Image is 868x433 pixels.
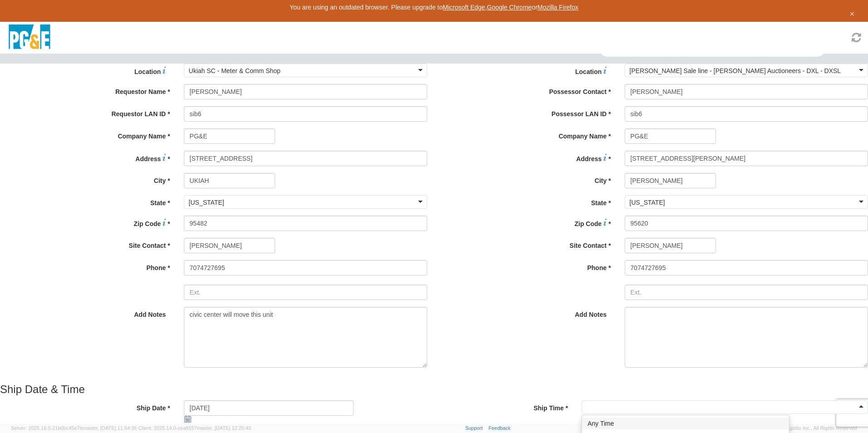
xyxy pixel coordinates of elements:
span: Add Notes [134,311,166,318]
span: Server: 2025.16.0-21b0bc45e7b [11,425,137,431]
span: State [591,199,607,207]
span: Ship Time [533,404,564,412]
div: Any Time [582,418,789,429]
span: Add Notes [575,311,607,318]
img: pge-logo-06675f144f4cfa6a6814.png [7,25,52,51]
a: Support [465,425,483,431]
span: City [595,177,607,184]
a: Mozilla Firefox [538,4,578,11]
span: master, [DATE] 11:54:36 [83,425,137,431]
span: Zip Code [133,220,161,227]
span: Possessor Contact [549,88,607,95]
span: Client: 2025.14.0-cea8157 [138,425,252,431]
span: Possessor LAN ID [552,110,607,118]
span: master, [DATE] 12:25:43 [197,425,252,431]
a: Microsoft Edge [443,4,485,11]
span: Phone [146,264,166,271]
div: [US_STATE] [189,198,224,207]
input: Ext. [184,285,427,300]
span: Zip Code [574,220,602,227]
span: Ship Date [137,404,166,412]
span: Address [576,155,602,162]
span: Site Contact [129,242,166,249]
div: Ukiah SC - Meter & Comm Shop [189,66,281,75]
div: You are using an outdated browser. Please upgrade to , or [7,3,861,12]
span: Requestor Name [115,88,166,95]
span: Copyright © [DATE]-[DATE] Agistix Inc., All Rights Reserved [725,425,857,432]
span: Requestor LAN ID [111,110,166,118]
span: Location [134,68,161,75]
div: [US_STATE] [630,198,665,207]
span: Location [575,68,602,75]
input: Ext. [625,285,868,300]
span: State [150,199,166,207]
a: Google Chrome [487,4,532,11]
span: Company Name [118,133,166,140]
a: Feedback [488,425,510,431]
span: Phone [587,264,607,271]
div: [PERSON_NAME] Sale line - [PERSON_NAME] Auctioneers - DXL - DXSL [630,66,841,75]
span: Site Contact [570,242,607,249]
span: Address [135,155,161,162]
span: Company Name [558,133,607,140]
span: City [154,177,166,184]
